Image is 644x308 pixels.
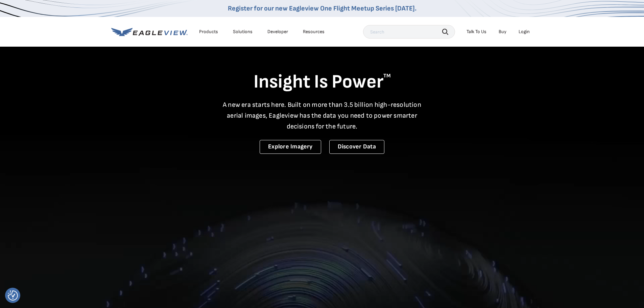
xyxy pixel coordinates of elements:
div: Solutions [233,29,253,35]
div: Resources [303,29,325,35]
img: Revisit consent button [8,290,18,301]
a: Developer [267,29,288,35]
a: Explore Imagery [260,140,321,154]
a: Register for our new Eagleview One Flight Meetup Series [DATE]. [228,4,416,13]
div: Login [519,29,530,35]
div: Talk To Us [467,29,486,35]
h1: Insight Is Power [111,70,533,94]
input: Search [363,25,455,39]
div: Products [199,29,218,35]
p: A new era starts here. Built on more than 3.5 billion high-resolution aerial images, Eagleview ha... [219,99,426,132]
button: Consent Preferences [8,290,18,301]
a: Buy [499,29,506,35]
sup: TM [383,73,391,79]
a: Discover Data [329,140,384,154]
